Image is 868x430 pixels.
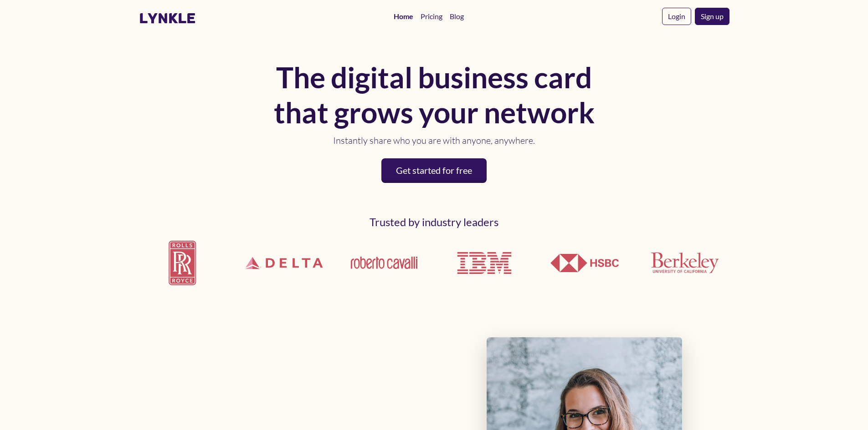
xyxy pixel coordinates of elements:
[239,231,329,295] img: Delta Airlines
[446,7,467,25] a: Blog
[662,8,691,25] a: Login
[139,10,196,27] a: lynkle
[651,252,719,273] img: UCLA Berkeley
[417,7,446,25] a: Pricing
[550,254,619,272] img: HSBC
[381,158,487,183] a: Get started for free
[270,60,598,130] h1: The digital business card that grows your network
[139,233,228,293] img: Rolls Royce
[390,7,417,25] a: Home
[695,8,729,25] a: Sign up
[270,134,598,147] p: Instantly share who you are with anyone, anywhere.
[350,256,418,270] img: Roberto Cavalli
[139,216,729,229] h2: Trusted by industry leaders
[450,229,519,297] img: IBM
